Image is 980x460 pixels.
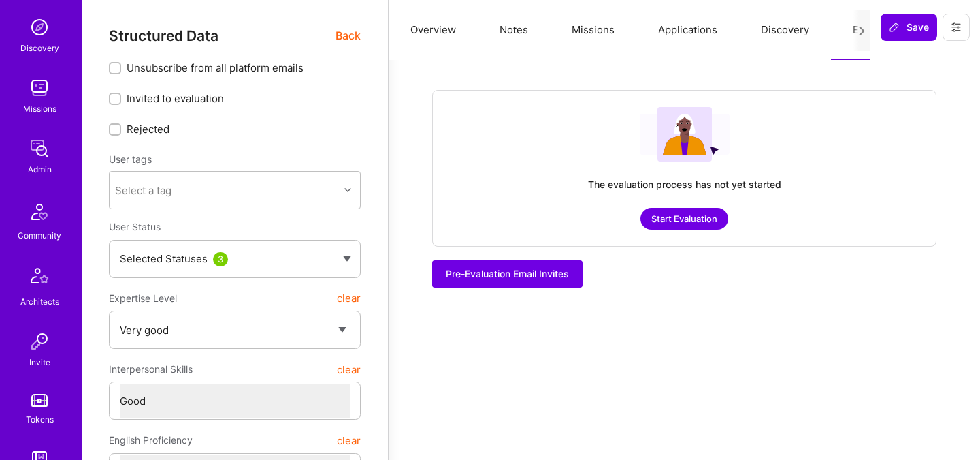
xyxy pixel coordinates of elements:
[109,357,193,382] span: Interpersonal Skills
[28,162,52,177] div: Admin
[109,27,218,44] span: Structured Data
[337,357,361,382] button: clear
[26,74,53,102] img: teamwork
[23,262,56,294] img: Architects
[127,122,169,136] span: Rejected
[127,61,304,75] span: Unsubscribe from all platform emails
[31,394,48,407] img: tokens
[337,286,361,311] button: clear
[336,27,361,44] span: Back
[432,260,583,288] button: Pre-Evaluation Email Invites
[26,328,53,355] img: Invite
[20,41,59,55] div: Discovery
[120,252,208,265] span: Selected Statuses
[26,135,53,162] img: admin teamwork
[29,355,50,369] div: Invite
[23,102,56,116] div: Missions
[213,252,228,266] div: 3
[26,14,53,41] img: discovery
[109,428,193,453] span: English Proficiency
[857,26,867,36] i: icon Next
[127,91,224,106] span: Invited to evaluation
[109,286,177,311] span: Expertise Level
[337,428,361,453] button: clear
[881,14,937,41] button: Save
[588,178,781,191] div: The evaluation process has not yet started
[26,412,54,427] div: Tokens
[446,267,569,281] span: Pre-Evaluation Email Invites
[18,228,61,243] div: Community
[20,294,59,309] div: Architects
[115,183,171,198] div: Select a tag
[109,153,152,166] label: User tags
[640,208,728,230] button: Start Evaluation
[343,256,351,262] img: caret
[23,196,56,228] img: Community
[109,221,161,232] span: User Status
[344,187,351,194] i: icon Chevron
[889,20,929,34] span: Save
